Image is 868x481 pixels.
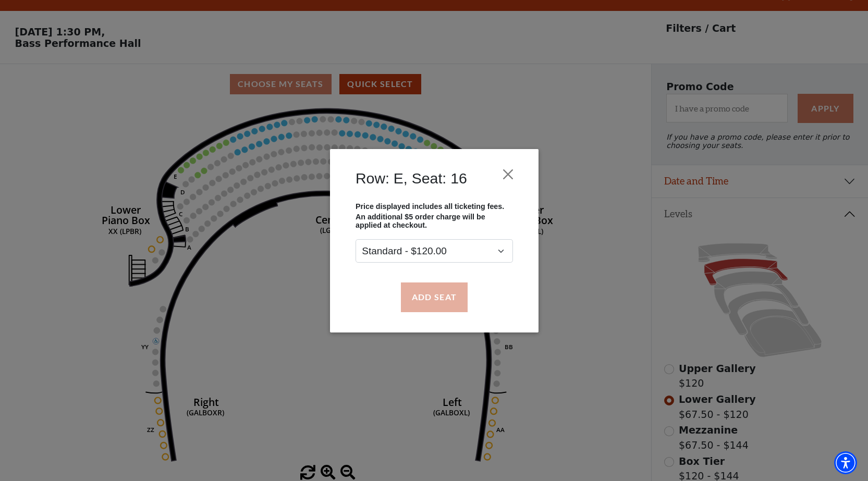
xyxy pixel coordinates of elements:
div: Accessibility Menu [834,451,857,474]
button: Add Seat [400,282,467,312]
p: An additional $5 order charge will be applied at checkout. [356,213,513,229]
button: Close [498,164,518,184]
h4: Row: E, Seat: 16 [356,169,467,187]
p: Price displayed includes all ticketing fees. [356,202,513,210]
